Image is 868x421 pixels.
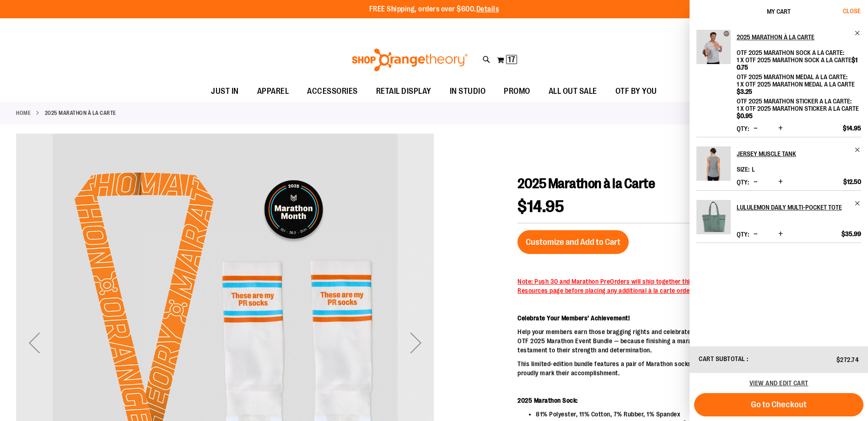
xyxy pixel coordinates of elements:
[737,146,849,161] h2: Jersey Muscle Tank
[737,105,859,119] span: 1 x OTF 2025 Marathon Sticker A La Carte
[737,30,861,44] a: 2025 Marathon à la Carte
[696,146,731,181] img: Jersey Muscle Tank
[615,81,657,102] span: OTF BY YOU
[854,30,861,37] a: Remove item
[518,327,852,355] p: Help your members earn those bragging rights and celebrate their hard work and relentless spirit ...
[476,5,499,13] a: Details
[737,30,849,44] h2: 2025 Marathon à la Carte
[450,81,486,102] span: IN STUDIO
[16,109,31,117] a: Home
[526,237,620,247] span: Customize and Add to Cart
[737,56,857,71] span: 1 x OTF 2025 Marathon Sock A La Carte
[752,166,755,173] span: L
[696,190,861,243] li: Product
[307,81,358,102] span: ACCESSORIES
[696,30,861,137] li: Product
[518,397,578,404] strong: 2025 Marathon Sock:
[841,230,861,238] span: $35.99
[737,200,849,215] h2: lululemon Daily Multi-Pocket Tote
[696,137,861,190] li: Product
[737,88,752,95] span: $3.25
[737,73,847,81] dt: OTF 2025 Marathon Medal A La Carte
[518,176,655,191] span: 2025 Marathon à la Carte
[518,359,852,378] p: This limited-edition bundle features a pair of Marathon socks, a custom finisher medal, and an ev...
[776,124,785,133] button: Increase product quantity
[699,355,745,362] span: Cart Subtotal
[737,49,844,56] dt: OTF 2025 Marathon Sock A La Carte
[843,178,861,186] span: $12.50
[257,81,289,102] span: APPAREL
[549,81,597,102] span: ALL OUT SALE
[751,399,807,410] span: Go to Checkout
[737,56,857,71] span: $10.75
[504,81,530,102] span: PROMO
[737,112,753,119] span: $0.95
[508,55,515,64] span: 17
[737,97,852,105] dt: OTF 2025 Marathon Sticker A La Carte
[751,230,760,239] button: Decrease product quantity
[751,178,760,187] button: Decrease product quantity
[737,81,855,95] span: 1 x OTF 2025 Marathon Medal A La Carte
[369,4,499,15] p: FREE Shipping, orders over $600.
[737,146,861,161] a: Jersey Muscle Tank
[749,379,809,387] a: View and edit cart
[854,200,861,207] a: Remove item
[776,230,785,239] button: Increase product quantity
[536,410,852,419] li: 81% Polyester, 11% Cotton, 7% Rubber, 1% Spandex
[737,166,749,173] dt: Size
[696,30,731,64] img: 2025 Marathon à la Carte
[854,146,861,153] a: Remove item
[518,314,630,322] strong: Celebrate Your Members’ Achievement!
[696,200,731,240] a: lululemon Daily Multi-Pocket Tote
[696,30,731,70] a: 2025 Marathon à la Carte
[836,356,859,363] span: $272.74
[518,197,564,216] span: $14.95
[696,146,731,187] a: Jersey Muscle Tank
[737,178,749,186] label: Qty
[211,81,239,102] span: JUST IN
[843,124,861,132] span: $14.95
[737,231,749,238] label: Qty
[45,109,116,117] strong: 2025 Marathon à la Carte
[376,81,431,102] span: RETAIL DISPLAY
[350,49,469,71] img: Shop Orangetheory
[518,278,841,294] span: Note: Push 30 and Marathon PreOrders will ship together this July. Please review your PreOrder qu...
[767,8,791,15] span: My Cart
[776,178,785,187] button: Increase product quantity
[518,230,629,254] button: Customize and Add to Cart
[737,200,861,215] a: lululemon Daily Multi-Pocket Tote
[737,125,749,132] label: Qty
[696,200,731,234] img: lululemon Daily Multi-Pocket Tote
[694,393,863,416] button: Go to Checkout
[751,124,760,133] button: Decrease product quantity
[843,7,861,15] span: Close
